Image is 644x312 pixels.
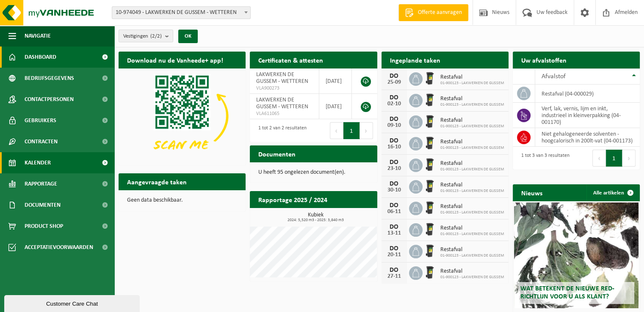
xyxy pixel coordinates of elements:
[386,202,403,209] div: DO
[386,267,403,274] div: DO
[386,116,403,123] div: DO
[25,25,51,47] span: Navigatie
[256,71,308,85] span: LAKWERKEN DE GUSSEM - WETTEREN
[25,194,61,216] span: Documenten
[119,68,246,164] img: Download de VHEPlus App
[440,139,504,145] span: Restafval
[386,137,403,144] div: DO
[520,285,614,300] span: Wat betekent de nieuwe RED-richtlijn voor u als klant?
[386,181,403,187] div: DO
[440,145,504,151] span: 01-900123 - LAKWERKEN DE GUSSEM
[119,30,173,42] button: Vestigingen(2/2)
[513,184,551,201] h2: Nieuws
[386,159,403,166] div: DO
[423,114,437,129] img: WB-0240-HPE-BK-01
[112,6,251,19] span: 10-974049 - LAKWERKEN DE GUSSEM - WETTEREN
[25,152,51,173] span: Kalender
[386,187,403,193] div: 30-10
[250,52,332,68] h2: Certificaten & attesten
[440,268,504,275] span: Restafval
[381,52,449,68] h2: Ingeplande taken
[25,47,56,68] span: Dashboard
[423,136,437,150] img: WB-0240-HPE-BK-01
[25,131,58,152] span: Contracten
[440,253,504,258] span: 01-900123 - LAKWERKEN DE GUSSEM
[25,173,57,194] span: Rapportage
[398,4,468,21] a: Offerte aanvragen
[314,208,376,224] a: Bekijk rapportage
[127,197,237,203] p: Geen data beschikbaar.
[254,218,377,222] span: 2024: 5,520 m3 - 2025: 3,840 m3
[150,33,162,39] count: (2/2)
[606,150,622,167] button: 1
[254,121,307,140] div: 1 tot 2 van 2 resultaten
[178,30,198,43] button: OK
[386,123,403,129] div: 09-10
[386,252,403,258] div: 20-11
[386,101,403,107] div: 02-10
[440,182,504,189] span: Restafval
[440,275,504,280] span: 01-900123 - LAKWERKEN DE GUSSEM
[25,68,74,89] span: Bedrijfsgegevens
[440,74,504,81] span: Restafval
[330,122,343,139] button: Previous
[386,274,403,279] div: 27-11
[416,8,464,17] span: Offerte aanvragen
[440,232,504,237] span: 01-900123 - LAKWERKEN DE GUSSEM
[622,150,636,167] button: Next
[440,167,504,172] span: 01-900123 - LAKWERKEN DE GUSSEM
[119,52,232,68] h2: Download nu de Vanheede+ app!
[25,216,63,237] span: Product Shop
[25,237,93,258] span: Acceptatievoorwaarden
[4,293,141,312] iframe: chat widget
[535,85,640,103] td: restafval (04-000029)
[440,189,504,194] span: 01-900123 - LAKWERKEN DE GUSSEM
[256,110,312,117] span: VLA611065
[440,210,504,215] span: 01-900123 - LAKWERKEN DE GUSSEM
[586,184,639,201] a: Alle artikelen
[343,122,360,139] button: 1
[386,166,403,172] div: 23-10
[440,246,504,253] span: Restafval
[386,209,403,215] div: 06-11
[423,179,437,193] img: WB-0240-HPE-BK-01
[517,149,569,167] div: 1 tot 3 van 3 resultaten
[386,94,403,101] div: DO
[25,89,74,110] span: Contactpersonen
[319,94,352,119] td: [DATE]
[423,93,437,107] img: WB-0240-HPE-BK-01
[423,222,437,236] img: WB-0240-HPE-BK-01
[440,81,504,86] span: 01-900123 - LAKWERKEN DE GUSSEM
[535,128,640,147] td: niet gehalogeneerde solventen - hoogcalorisch in 200lt-vat (04-001173)
[440,160,504,167] span: Restafval
[513,52,575,68] h2: Uw afvalstoffen
[319,68,352,94] td: [DATE]
[423,200,437,215] img: WB-0240-HPE-BK-01
[256,85,312,92] span: VLA900273
[258,170,368,175] p: U heeft 95 ongelezen document(en).
[542,73,566,80] span: Afvalstof
[440,124,504,129] span: 01-900123 - LAKWERKEN DE GUSSEM
[592,150,606,167] button: Previous
[386,73,403,79] div: DO
[423,244,437,258] img: WB-0240-HPE-BK-01
[514,203,638,308] a: Wat betekent de nieuwe RED-richtlijn voor u als klant?
[535,103,640,128] td: verf, lak, vernis, lijm en inkt, industrieel in kleinverpakking (04-001170)
[440,225,504,232] span: Restafval
[254,212,377,222] h3: Kubiek
[386,144,403,150] div: 16-10
[250,145,304,162] h2: Documenten
[256,97,308,110] span: LAKWERKEN DE GUSSEM - WETTEREN
[119,173,195,190] h2: Aangevraagde taken
[423,71,437,85] img: WB-0240-HPE-BK-01
[112,7,250,19] span: 10-974049 - LAKWERKEN DE GUSSEM - WETTEREN
[423,265,437,279] img: WB-0240-HPE-BK-01
[360,122,373,139] button: Next
[440,102,504,107] span: 01-900123 - LAKWERKEN DE GUSSEM
[123,30,162,43] span: Vestigingen
[440,203,504,210] span: Restafval
[25,110,56,131] span: Gebruikers
[440,117,504,124] span: Restafval
[386,230,403,236] div: 13-11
